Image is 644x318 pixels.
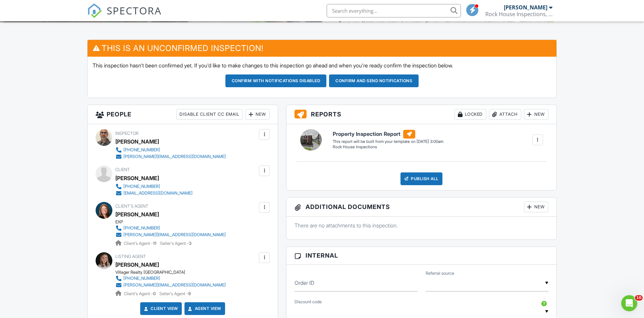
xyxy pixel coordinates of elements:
div: Locked [454,109,486,120]
a: [PERSON_NAME] [115,209,159,219]
div: [PERSON_NAME][EMAIL_ADDRESS][DOMAIN_NAME] [123,282,226,288]
h3: Internal [286,247,556,264]
div: Villager Realty [GEOGRAPHIC_DATA] [115,270,231,275]
span: Seller's Agent - [160,241,192,246]
div: New [524,109,548,120]
span: 10 [635,295,643,301]
div: [PERSON_NAME][EMAIL_ADDRESS][DOMAIN_NAME] [123,232,226,237]
strong: 3 [189,241,192,246]
span: Client's Agent - [124,241,157,246]
div: Publish All [400,172,442,185]
div: [PHONE_NUMBER] [123,184,160,189]
a: [PERSON_NAME][EMAIL_ADDRESS][DOMAIN_NAME] [115,153,226,160]
div: [PERSON_NAME] [115,137,159,147]
button: Confirm with notifications disabled [225,74,327,87]
a: Agent View [187,305,221,312]
p: This inspection hasn't been confirmed yet. If you'd like to make changes to this inspection go ah... [93,62,551,69]
div: [PHONE_NUMBER] [123,276,160,281]
a: SPECTORA [87,9,162,23]
span: Seller's Agent - [159,291,191,296]
button: Confirm and send notifications [329,74,419,87]
div: Rock House Inspections [333,144,443,150]
div: Attach [489,109,521,120]
div: New [524,202,548,212]
a: [PERSON_NAME][EMAIL_ADDRESS][DOMAIN_NAME] [115,282,226,288]
span: Client's Agent - [124,291,157,296]
h3: This is an Unconfirmed Inspection! [88,40,556,56]
a: Client View [143,305,178,312]
div: [PERSON_NAME] [504,4,547,11]
div: Disable Client CC Email [176,109,243,120]
h6: Property Inspection Report [333,130,443,139]
a: [PHONE_NUMBER] [115,225,226,231]
div: New [245,109,270,120]
label: Discount code [294,299,322,305]
a: [PHONE_NUMBER] [115,147,226,153]
strong: 0 [153,291,156,296]
div: EXP [115,219,231,225]
h3: People [88,105,278,124]
span: Client's Agent [115,204,148,209]
input: Search everything... [327,4,461,17]
label: Referral source [426,270,454,276]
div: [PERSON_NAME] [115,173,159,183]
div: This report will be built from your template on [DATE] 3:00am [333,139,443,144]
a: [PHONE_NUMBER] [115,275,226,282]
a: [EMAIL_ADDRESS][DOMAIN_NAME] [115,190,193,197]
div: [PHONE_NUMBER] [123,225,160,231]
div: [EMAIL_ADDRESS][DOMAIN_NAME] [123,191,193,196]
a: [PERSON_NAME] [115,260,159,270]
h3: Additional Documents [286,198,556,217]
strong: 11 [153,241,156,246]
img: The Best Home Inspection Software - Spectora [87,3,102,18]
p: There are no attachments to this inspection. [294,222,548,229]
div: [PHONE_NUMBER] [123,147,160,153]
h3: Reports [286,105,556,124]
span: SPECTORA [107,3,162,17]
div: Rock House Inspections, LLC. [485,11,552,17]
iframe: Intercom live chat [621,295,637,311]
span: Client [115,167,130,172]
div: [PERSON_NAME][EMAIL_ADDRESS][DOMAIN_NAME] [123,154,226,159]
a: [PHONE_NUMBER] [115,183,193,190]
label: Order ID [294,279,314,286]
span: Inspector [115,131,139,136]
strong: 9 [188,291,191,296]
a: [PERSON_NAME][EMAIL_ADDRESS][DOMAIN_NAME] [115,231,226,238]
span: Listing Agent [115,254,146,259]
